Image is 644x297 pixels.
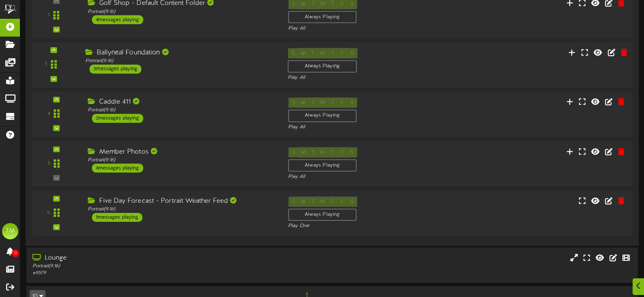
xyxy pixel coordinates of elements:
div: Portrait ( 9:16 ) [88,156,276,163]
div: Portrait ( 9:16 ) [88,8,276,15]
div: Play All [288,74,427,81]
div: Caddie 411 [88,98,276,107]
span: 0 [12,249,19,257]
div: Play All [288,124,426,131]
div: # 9579 [33,270,275,277]
div: 4 messages playing [92,15,143,24]
div: Play All [288,25,426,32]
div: Play All [288,173,426,180]
div: Ballyneal Foundation [85,48,275,57]
div: 2 messages playing [92,114,143,123]
div: 6 [47,209,50,216]
div: Five Day Forecast - Portrait Weather Feed [88,197,276,206]
div: Portrait ( 9:16 ) [88,107,276,114]
div: Always Playing [288,11,356,23]
div: Play One [288,223,426,230]
div: Always Playing [288,110,356,122]
div: TM [2,223,18,239]
div: Lounge [33,254,275,263]
div: Member Photos [88,147,276,156]
div: Always Playing [288,61,356,73]
div: Always Playing [288,209,356,221]
div: Always Playing [288,159,356,171]
div: 4 messages playing [92,163,143,172]
div: Portrait ( 9:16 ) [85,58,275,65]
div: Portrait ( 9:16 ) [88,206,276,213]
div: 1 messages playing [92,213,142,222]
div: Portrait ( 9:16 ) [33,263,275,270]
div: 3 messages playing [89,65,141,74]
